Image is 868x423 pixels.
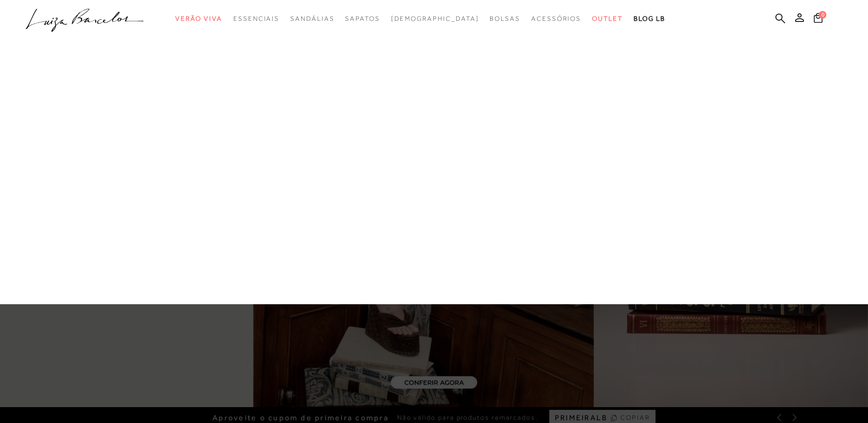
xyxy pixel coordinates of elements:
[592,15,623,22] span: Outlet
[345,15,380,22] span: Sapatos
[490,9,520,29] a: categoryNavScreenReaderText
[345,9,380,29] a: categoryNavScreenReaderText
[592,9,623,29] a: categoryNavScreenReaderText
[634,9,665,29] a: BLOG LB
[290,15,334,22] span: Sandálias
[391,9,479,29] a: noSubCategoriesText
[391,15,479,22] span: [DEMOGRAPHIC_DATA]
[175,9,222,29] a: categoryNavScreenReaderText
[819,11,826,19] span: 0
[531,15,581,22] span: Acessórios
[634,15,665,22] span: BLOG LB
[290,9,334,29] a: categoryNavScreenReaderText
[810,12,826,27] button: 0
[233,9,279,29] a: categoryNavScreenReaderText
[531,9,581,29] a: categoryNavScreenReaderText
[490,15,520,22] span: Bolsas
[233,15,279,22] span: Essenciais
[175,15,222,22] span: Verão Viva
